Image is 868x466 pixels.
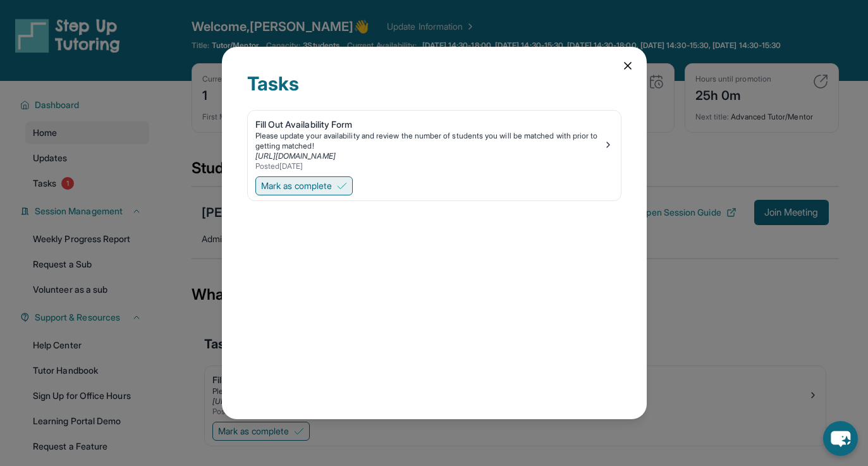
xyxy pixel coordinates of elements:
[337,181,347,191] img: Mark as complete
[255,131,603,151] div: Please update your availability and review the number of students you will be matched with prior ...
[255,118,603,131] div: Fill Out Availability Form
[255,151,336,161] a: [URL][DOMAIN_NAME]
[248,111,621,174] a: Fill Out Availability FormPlease update your availability and review the number of students you w...
[261,180,332,192] span: Mark as complete
[255,176,353,195] button: Mark as complete
[247,72,621,110] div: Tasks
[823,421,858,456] button: chat-button
[255,161,603,171] div: Posted [DATE]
